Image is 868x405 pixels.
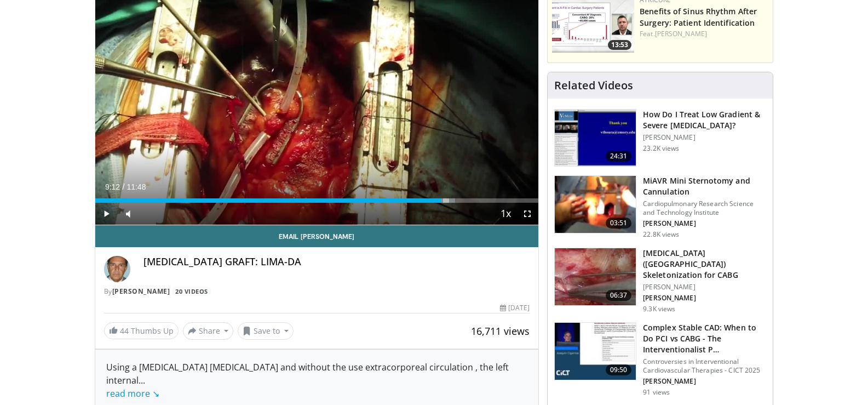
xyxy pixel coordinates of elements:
span: 13:53 [608,40,631,50]
button: Playback Rate [495,203,516,225]
button: Mute [117,203,139,225]
a: 03:51 MiAVR Mini Sternotomy and Cannulation Cardiopulmonary Research Science and Technology Insti... [554,175,766,239]
h3: How Do I Treat Low Gradient & Severe [MEDICAL_DATA]? [643,109,766,131]
p: [PERSON_NAME] [643,133,766,142]
a: [PERSON_NAME] [655,29,707,38]
p: [PERSON_NAME] [643,294,766,303]
p: [PERSON_NAME] [643,283,766,292]
span: ... [106,374,159,400]
h4: Related Videos [554,79,633,92]
h4: [MEDICAL_DATA] GRAFT: LIMA-DA [143,256,530,268]
div: [DATE] [500,303,530,313]
p: 9.3K views [643,305,675,313]
img: Avatar [104,256,130,282]
button: Fullscreen [516,203,538,225]
a: 24:31 How Do I Treat Low Gradient & Severe [MEDICAL_DATA]? [PERSON_NAME] 23.2K views [554,109,766,167]
h3: Complex Stable CAD: When to Do PCI vs CABG - The Interventionalist P… [643,322,766,355]
span: 9:12 [105,182,120,191]
button: Play [95,203,117,225]
img: 0a037fdc-9540-4821-97b0-a951e9c960d3.150x105_q85_crop-smart_upscale.jpg [555,248,636,305]
p: [PERSON_NAME] [643,219,766,228]
a: 06:37 [MEDICAL_DATA] ([GEOGRAPHIC_DATA]) Skeletonization for CABG [PERSON_NAME] [PERSON_NAME] 9.3... [554,248,766,313]
span: / [123,182,125,191]
span: 09:50 [606,364,632,375]
a: Email [PERSON_NAME] [95,225,539,247]
img: de14b145-3190-47e3-9ee4-2c8297d280f7.150x105_q85_crop-smart_upscale.jpg [555,176,636,233]
div: Feat. [640,29,768,39]
p: Cardiopulmonary Research Science and Technology Institute [643,199,766,217]
a: read more ↘ [106,387,159,400]
a: [PERSON_NAME] [112,287,170,296]
a: 20 Videos [172,287,212,296]
span: 24:31 [606,151,632,162]
span: 03:51 [606,218,632,229]
span: 44 [120,326,129,336]
button: Share [183,322,234,340]
img: tyLS_krZ8-0sGT9n4xMDoxOjB1O8AjAz.150x105_q85_crop-smart_upscale.jpg [555,110,636,167]
a: Benefits of Sinus Rhythm After Surgery: Patient Identification [640,6,757,28]
div: By [104,287,530,296]
a: 44 Thumbs Up [104,322,179,339]
p: Controversies in Interventional Cardiovascular Therapies - CICT 2025 [643,357,766,375]
span: 16,711 views [471,324,530,338]
img: 82c57d68-c47c-48c9-9839-2413b7dd3155.150x105_q85_crop-smart_upscale.jpg [555,323,636,380]
p: [PERSON_NAME] [643,377,766,386]
p: 22.8K views [643,230,679,239]
span: 11:48 [127,182,146,191]
div: Using a [MEDICAL_DATA] [MEDICAL_DATA] and without the use extracorporeal circulation , the left i... [106,361,528,400]
h3: MiAVR Mini Sternotomy and Cannulation [643,175,766,197]
span: 06:37 [606,290,632,301]
button: Save to [238,322,294,340]
h3: [MEDICAL_DATA] ([GEOGRAPHIC_DATA]) Skeletonization for CABG [643,248,766,281]
p: 23.2K views [643,144,679,153]
div: Progress Bar [95,198,539,203]
p: 91 views [643,388,670,397]
a: 09:50 Complex Stable CAD: When to Do PCI vs CABG - The Interventionalist P… Controversies in Inte... [554,322,766,397]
